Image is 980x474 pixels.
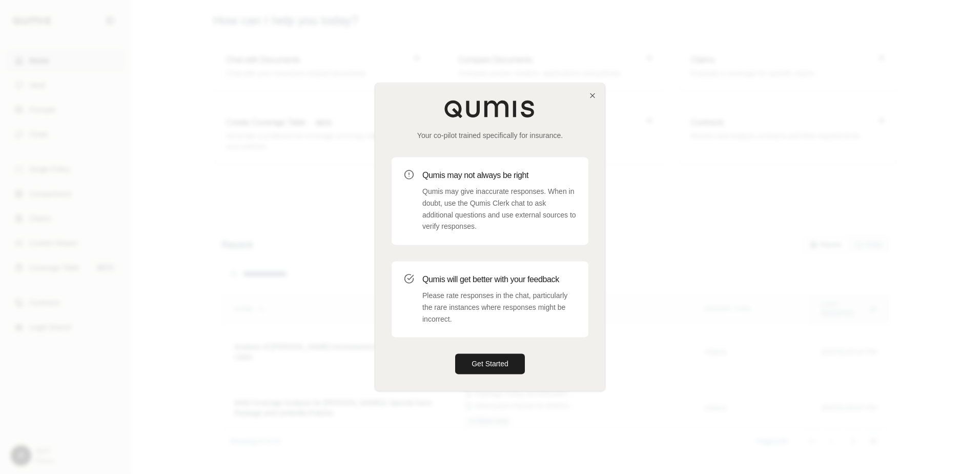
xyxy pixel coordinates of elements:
p: Please rate responses in the chat, particularly the rare instances where responses might be incor... [422,290,576,325]
p: Your co-pilot trained specifically for insurance. [392,130,588,141]
button: Get Started [455,354,525,374]
p: Qumis may give inaccurate responses. When in doubt, use the Qumis Clerk chat to ask additional qu... [422,186,576,232]
h3: Qumis will get better with your feedback [422,273,576,286]
h3: Qumis may not always be right [422,169,576,182]
img: Qumis Logo [444,100,536,118]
